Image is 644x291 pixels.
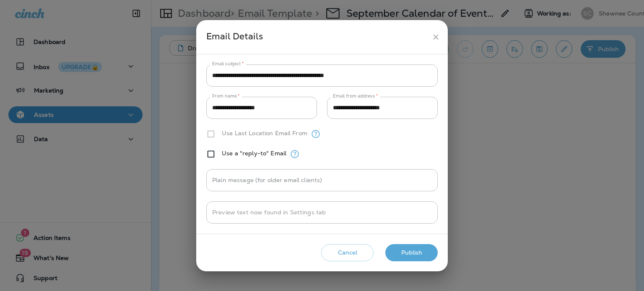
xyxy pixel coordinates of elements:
button: close [428,29,444,45]
div: Email Details [206,29,428,45]
label: Email subject [212,61,244,67]
label: Email from address [333,93,378,99]
label: Use Last Location Email From [222,130,307,136]
label: Use a "reply-to" Email [222,150,286,157]
label: From name [212,93,240,99]
button: Cancel [321,244,374,261]
button: Publish [385,244,438,261]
